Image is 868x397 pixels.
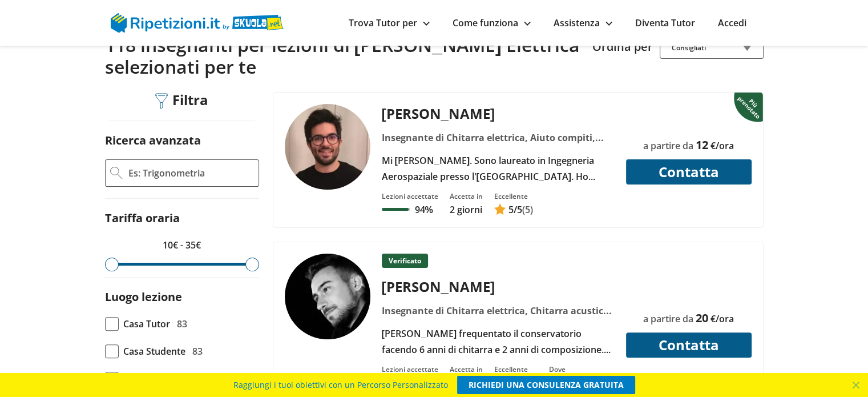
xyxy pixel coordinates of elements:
span: (5) [522,203,533,216]
div: Lezioni accettate [382,364,438,374]
span: 83 [177,316,187,332]
img: Piu prenotato [734,91,765,122]
img: Ricerca Avanzata [110,167,123,179]
div: Dove [549,364,658,374]
label: Ordina per [592,39,653,54]
p: 94% [415,203,433,216]
span: €/ora [710,312,734,325]
input: Es: Trigonometria [127,165,254,182]
div: Eccellente [494,364,533,374]
div: [PERSON_NAME] [377,104,619,123]
span: 86 [159,371,169,387]
label: Luogo lezione [105,289,182,304]
a: Come funziona [453,17,531,29]
span: Online [123,371,152,387]
div: Accetta in [450,191,483,201]
button: Contatta [626,332,752,358]
a: Diventa Tutor [635,17,695,29]
span: 5 [508,203,514,216]
span: 12 [696,137,708,153]
div: Consigliati [660,34,764,59]
p: 2 giorni [450,203,483,216]
span: Raggiungi i tuoi obiettivi con un Percorso Personalizzato [233,376,448,394]
div: Insegnante di Chitarra elettrica, Aiuto compiti, Chitarra classica, Disegno tecnico, Fisica, Mate... [377,130,619,146]
img: Filtra filtri mobile [155,93,168,109]
div: [PERSON_NAME] [377,277,619,296]
span: a partire da [643,139,693,152]
button: Contatta [626,159,752,185]
img: logo Skuola.net | Ripetizioni.it [111,13,284,33]
a: Assistenza [554,17,612,29]
a: 5/5(5) [494,203,533,216]
span: Casa Studente [123,343,185,359]
span: 20 [696,310,708,326]
img: tutor a Roma - Giulio [285,254,370,339]
p: Verificato [382,254,428,268]
div: Mi [PERSON_NAME]. Sono laureato in Ingegneria Aerospaziale presso l'[GEOGRAPHIC_DATA]. Ho esperie... [377,153,619,185]
span: 83 [192,343,203,359]
span: €/ora [710,139,734,152]
img: tutor a forlì - Elia [285,104,370,190]
a: RICHIEDI UNA CONSULENZA GRATUITA [457,376,635,394]
label: Ricerca avanzata [105,133,201,148]
div: [PERSON_NAME] frequentato il conservatorio facendo 6 anni di chitarra e 2 anni di composizione. S... [377,326,619,358]
span: Casa Tutor [123,316,170,332]
div: Eccellente [494,191,533,201]
div: Filtra [151,92,213,110]
a: Trova Tutor per [349,17,430,29]
span: a partire da [643,312,693,325]
h2: 118 insegnanti per lezioni di [PERSON_NAME] Elettrica selezionati per te [105,34,584,78]
a: Accedi [718,17,746,29]
a: logo Skuola.net | Ripetizioni.it [111,15,284,28]
p: 10€ - 35€ [105,237,259,253]
div: Insegnante di Chitarra elettrica, Chitarra acustica, Chitarra classica, Composizione, Produzione ... [377,303,619,319]
div: Accetta in [450,364,483,374]
label: Tariffa oraria [105,210,180,226]
span: /5 [508,203,522,216]
div: Lezioni accettate [382,191,438,201]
